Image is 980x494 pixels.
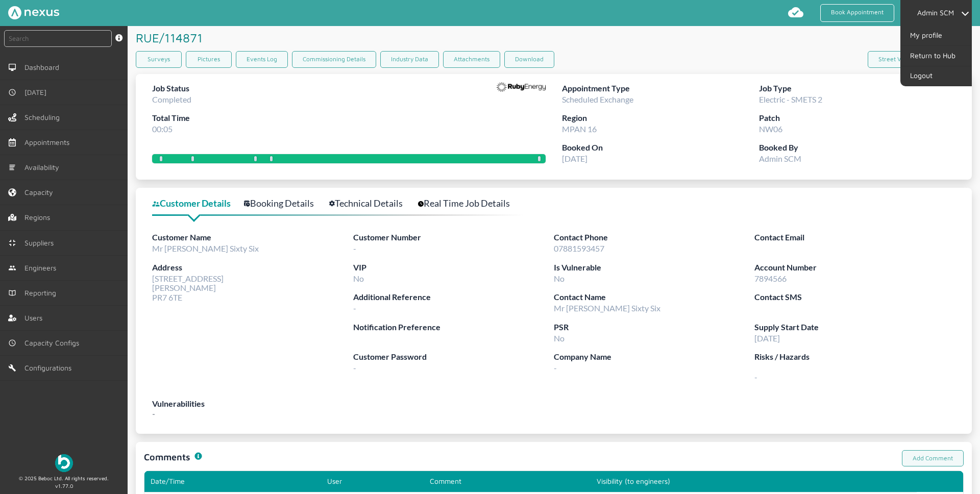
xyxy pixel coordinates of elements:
[759,124,782,134] span: NW06
[4,30,112,47] input: Search by: Ref, PostCode, MPAN, MPRN, Account, Customer
[8,138,16,146] img: appointments-left-menu.svg
[353,261,554,274] label: VIP
[759,94,822,104] span: Electric - SMETS 2
[902,450,964,467] a: Add Comment
[321,471,424,491] th: User
[554,291,754,304] label: Contact Name
[554,321,754,334] label: PSR
[8,163,16,171] img: md-list.svg
[754,274,787,283] span: 7894566
[152,398,955,410] label: Vulnerabilities
[24,239,58,247] span: Suppliers
[152,274,224,302] span: [STREET_ADDRESS] [PERSON_NAME] PR7 6TE
[8,6,59,19] img: Nexus
[152,112,191,125] label: Total Time
[754,291,955,304] label: Contact SMS
[152,124,173,134] span: 00:05
[820,4,894,22] a: Book Appointment
[8,289,16,297] img: md-book.svg
[236,51,288,68] a: Events Log
[353,351,554,363] label: Customer Password
[788,4,804,20] img: md-cloud-done.svg
[152,196,242,211] a: Customer Details
[8,113,16,121] img: scheduling-left-menu.svg
[353,363,356,373] span: -
[754,321,955,334] label: Supply Start Date
[353,291,554,304] label: Additional Reference
[152,231,353,244] label: Customer Name
[868,51,922,68] button: Street View
[152,94,191,104] span: Completed
[554,274,565,283] span: No
[754,363,955,382] span: -
[8,188,16,196] img: capacity-left-menu.svg
[591,471,917,491] th: Visibility (to engineers)
[24,113,64,121] span: Scheduling
[24,213,54,221] span: Regions
[292,51,376,68] a: Commissioning Details
[759,82,956,95] label: Job Type
[754,351,955,363] label: Risks / Hazards
[562,154,587,163] span: [DATE]
[24,314,46,322] span: Users
[152,243,259,253] span: Mr [PERSON_NAME] Sixty Six
[353,303,356,313] span: -
[497,82,546,92] img: Supplier Logo
[24,138,73,146] span: Appointments
[554,231,754,244] label: Contact Phone
[902,26,971,45] a: My profile
[136,26,206,50] h1: RUE/114871 ️️️
[24,63,63,71] span: Dashboard
[8,364,16,372] img: md-build.svg
[24,289,60,297] span: Reporting
[759,141,956,154] label: Booked By
[353,321,554,334] label: Notification Preference
[353,243,356,253] span: -
[8,239,16,247] img: md-contract.svg
[562,112,759,125] label: Region
[8,213,16,221] img: regions.left-menu.svg
[24,88,51,96] span: [DATE]
[24,163,63,171] span: Availability
[353,231,554,244] label: Customer Number
[554,243,604,253] span: 07881593457
[380,51,439,68] a: Industry Data
[8,63,16,71] img: md-desktop.svg
[8,264,16,272] img: md-people.svg
[8,339,16,347] img: md-time.svg
[902,66,971,86] a: Logout
[562,141,759,154] label: Booked On
[55,454,73,472] img: Beboc Logo
[754,231,955,244] label: Contact Email
[244,196,325,211] a: Booking Details
[554,363,557,373] span: -
[144,450,190,464] h1: Comments
[424,471,591,491] th: Comment
[554,351,754,363] label: Company Name
[152,82,191,95] label: Job Status
[562,94,633,104] span: Scheduled Exchange
[144,471,321,491] th: Date/Time
[902,46,971,65] a: Return to Hub
[186,51,232,68] a: Pictures
[754,333,780,343] span: [DATE]
[152,261,353,274] label: Address
[24,188,57,196] span: Capacity
[504,51,554,68] button: Download
[443,51,500,68] a: Attachments
[562,82,759,95] label: Appointment Type
[353,274,364,283] span: No
[554,261,754,274] label: Is Vulnerable
[562,124,597,134] span: MPAN 16
[554,333,565,343] span: No
[759,112,956,125] label: Patch
[8,88,16,96] img: md-time.svg
[754,261,955,274] label: Account Number
[8,314,16,322] img: user-left-menu.svg
[418,196,521,211] a: Real Time Job Details
[554,303,660,313] span: Mr [PERSON_NAME] Sixty Six
[24,364,76,372] span: Configurations
[329,196,414,211] a: Technical Details
[24,339,83,347] span: Capacity Configs
[136,51,182,68] a: Surveys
